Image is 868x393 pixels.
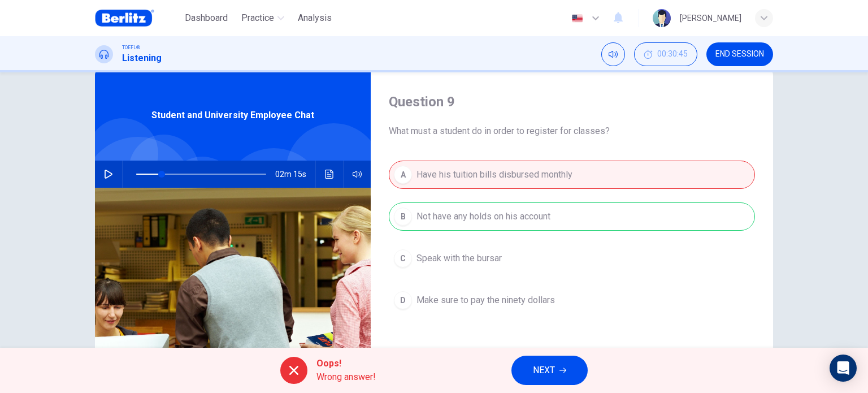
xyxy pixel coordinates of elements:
span: 02m 15s [275,161,315,188]
h4: Question 9 [389,93,755,111]
span: Practice [241,11,274,25]
div: [PERSON_NAME] [680,11,741,25]
img: Berlitz Brasil logo [95,7,154,29]
span: 00:30:45 [657,50,688,59]
button: Dashboard [180,8,232,28]
span: Student and University Employee Chat [151,109,314,122]
h1: Listening [122,51,162,65]
span: END SESSION [715,50,764,59]
span: Wrong answer! [316,370,376,384]
button: 00:30:45 [634,42,697,66]
span: What must a student do in order to register for classes? [389,124,755,138]
span: Oops! [316,357,376,370]
button: Practice [237,8,289,28]
div: Open Intercom Messenger [830,355,857,382]
div: Mute [601,42,625,66]
button: Analysis [293,8,336,28]
span: Dashboard [185,11,228,25]
img: en [570,14,584,23]
span: TOEFL® [122,44,140,51]
img: Profile picture [653,9,671,27]
button: Click to see the audio transcription [320,161,338,188]
span: NEXT [533,362,555,378]
a: Berlitz Brasil logo [95,7,180,29]
button: NEXT [511,356,588,385]
button: END SESSION [706,42,773,66]
span: Analysis [298,11,332,25]
div: Hide [634,42,697,66]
